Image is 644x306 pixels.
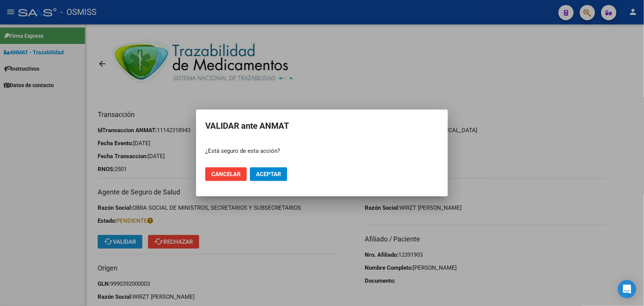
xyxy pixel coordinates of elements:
div: Open Intercom Messenger [618,280,636,298]
button: Cancelar [205,167,247,181]
span: Aceptar [256,171,281,178]
h2: VALIDAR ante ANMAT [205,119,439,133]
span: Cancelar [211,171,241,178]
p: ¿Está seguro de esta acción? [205,147,439,155]
button: Aceptar [250,167,287,181]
